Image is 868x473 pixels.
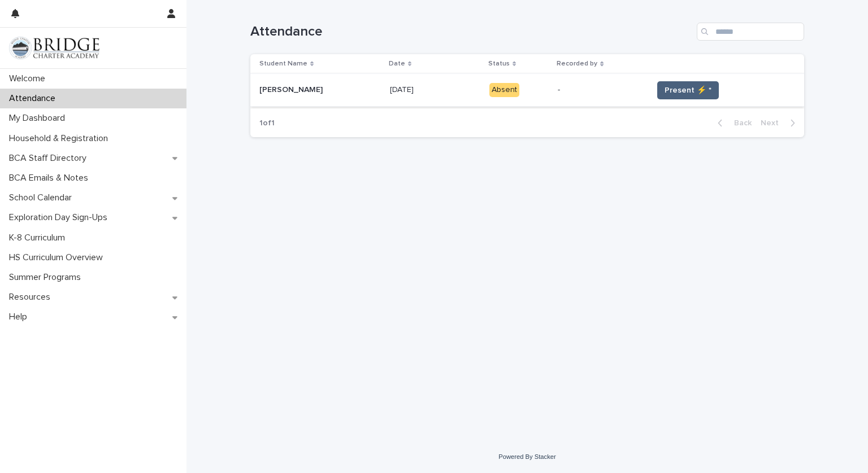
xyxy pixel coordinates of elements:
[709,118,756,128] button: Back
[250,74,804,107] tr: [PERSON_NAME][PERSON_NAME] [DATE][DATE] Absent-Present ⚡ *
[390,83,416,95] p: [DATE]
[9,37,99,59] img: V1C1m3IdTEidaUdm9Hs0
[259,58,307,70] p: Student Name
[761,119,785,127] span: Next
[558,85,644,95] p: -
[5,93,64,104] p: Attendance
[557,58,597,70] p: Recorded by
[250,24,692,40] h1: Attendance
[5,312,36,322] p: Help
[5,272,90,283] p: Summer Programs
[5,233,74,243] p: K-8 Curriculum
[727,119,752,127] span: Back
[5,252,112,263] p: HS Curriculum Overview
[389,58,405,70] p: Date
[250,110,284,137] p: 1 of 1
[5,73,54,84] p: Welcome
[5,173,97,183] p: BCA Emails & Notes
[5,113,74,124] p: My Dashboard
[5,212,116,223] p: Exploration Day Sign-Ups
[5,153,96,164] p: BCA Staff Directory
[5,192,81,203] p: School Calendar
[259,83,325,95] p: [PERSON_NAME]
[5,292,59,303] p: Resources
[489,83,519,97] div: Absent
[697,23,804,41] input: Search
[498,453,555,460] a: Powered By Stacker
[756,118,804,128] button: Next
[657,81,719,99] button: Present ⚡ *
[488,58,510,70] p: Status
[665,85,711,96] span: Present ⚡ *
[5,133,117,144] p: Household & Registration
